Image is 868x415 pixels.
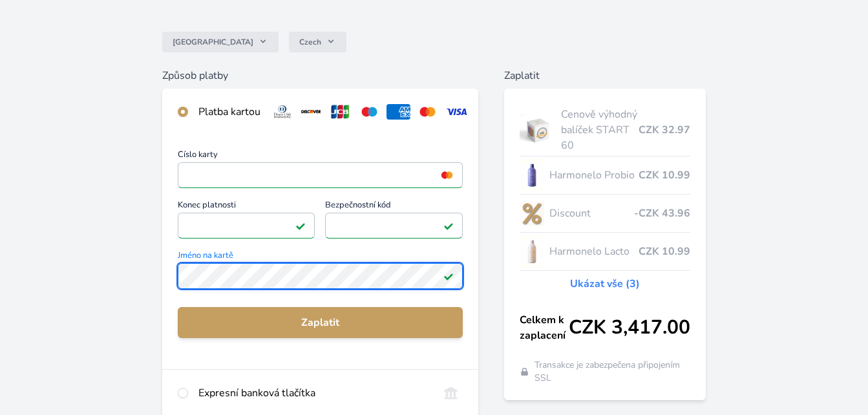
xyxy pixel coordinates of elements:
[445,104,469,120] img: visa.svg
[331,217,457,235] iframe: Iframe pro bezpečnostní kód
[184,217,310,235] iframe: Iframe pro datum vypršení platnosti
[639,122,690,138] span: CZK 32.97
[271,104,295,120] img: diners.svg
[328,104,352,120] img: jcb.svg
[178,201,315,213] span: Konec platnosti
[639,167,690,183] span: CZK 10.99
[162,68,478,83] h6: Způsob platby
[439,385,463,401] img: onlineBanking_CZ.svg
[520,197,544,229] img: discount-lo.png
[178,151,463,162] span: Číslo karty
[535,359,691,385] span: Transakce je zabezpečena připojením SSL
[295,220,306,231] img: Platné pole
[357,104,381,120] img: maestro.svg
[634,206,690,221] span: -CZK 43.96
[443,271,454,281] img: Platné pole
[561,107,639,153] span: Cenově výhodný balíček START 60
[549,206,635,221] span: Discount
[178,307,463,338] button: Zaplatit
[162,32,279,52] button: [GEOGRAPHIC_DATA]
[443,220,454,231] img: Platné pole
[289,32,346,52] button: Czech
[198,104,260,120] div: Platba kartou
[198,385,429,401] div: Expresní banková tlačítka
[520,114,556,146] img: start.jpg
[520,235,544,268] img: CLEAN_LACTO_se_stinem_x-hi-lo.jpg
[184,166,457,184] iframe: Iframe pro číslo karty
[299,104,323,120] img: discover.svg
[325,201,463,213] span: Bezpečnostní kód
[549,244,639,259] span: Harmonelo Lacto
[173,37,253,47] span: [GEOGRAPHIC_DATA]
[299,37,321,47] span: Czech
[569,316,690,339] span: CZK 3,417.00
[386,104,410,120] img: amex.svg
[520,159,544,191] img: CLEAN_PROBIO_se_stinem_x-lo.jpg
[416,104,439,120] img: mc.svg
[438,169,456,181] img: mc
[188,315,452,330] span: Zaplatit
[178,251,463,263] span: Jméno na kartě
[549,167,639,183] span: Harmonelo Probio
[178,263,463,289] input: Jméno na kartěPlatné pole
[520,312,569,343] span: Celkem k zaplacení
[639,244,690,259] span: CZK 10.99
[504,68,706,83] h6: Zaplatit
[570,276,640,292] a: Ukázat vše (3)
